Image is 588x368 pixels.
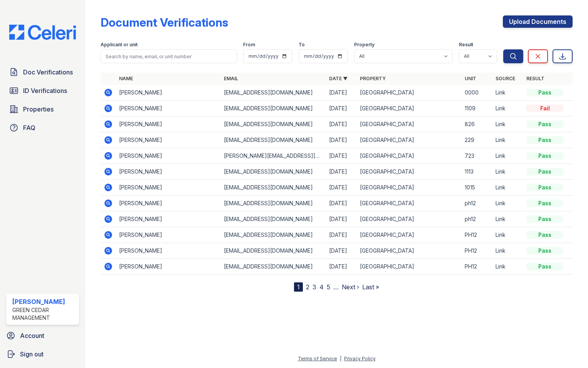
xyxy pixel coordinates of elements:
[221,180,326,196] td: [EMAIL_ADDRESS][DOMAIN_NAME]
[462,227,492,243] td: PH12
[116,148,221,164] td: [PERSON_NAME]
[224,76,238,81] a: Email
[492,132,523,148] td: Link
[23,86,67,95] span: ID Verifications
[329,76,348,81] a: Date ▼
[362,283,379,291] a: Last »
[492,259,523,275] td: Link
[326,259,357,275] td: [DATE]
[357,148,462,164] td: [GEOGRAPHIC_DATA]
[326,116,357,132] td: [DATE]
[6,64,79,80] a: Doc Verifications
[327,283,330,291] a: 5
[492,116,523,132] td: Link
[101,42,138,48] label: Applicant or unit
[462,211,492,227] td: ph12
[462,148,492,164] td: 723
[357,85,462,101] td: [GEOGRAPHIC_DATA]
[326,148,357,164] td: [DATE]
[326,196,357,211] td: [DATE]
[116,196,221,211] td: [PERSON_NAME]
[326,132,357,148] td: [DATE]
[119,76,133,81] a: Name
[221,101,326,116] td: [EMAIL_ADDRESS][DOMAIN_NAME]
[326,85,357,101] td: [DATE]
[526,263,563,270] div: Pass
[503,15,573,28] a: Upload Documents
[492,243,523,259] td: Link
[357,164,462,180] td: [GEOGRAPHIC_DATA]
[101,15,228,29] div: Document Verifications
[3,25,82,40] img: CE_Logo_Blue-a8612792a0a2168367f1c8372b55b34899dd931a85d93a1a3d3e32e68fde9ad4.png
[462,180,492,196] td: 1015
[116,180,221,196] td: [PERSON_NAME]
[492,164,523,180] td: Link
[357,211,462,227] td: [GEOGRAPHIC_DATA]
[221,116,326,132] td: [EMAIL_ADDRESS][DOMAIN_NAME]
[116,259,221,275] td: [PERSON_NAME]
[326,227,357,243] td: [DATE]
[492,85,523,101] td: Link
[116,164,221,180] td: [PERSON_NAME]
[20,349,44,359] span: Sign out
[326,243,357,259] td: [DATE]
[360,76,386,81] a: Property
[526,215,563,223] div: Pass
[462,116,492,132] td: 826
[12,306,76,322] div: Green Cedar Management
[221,259,326,275] td: [EMAIL_ADDRESS][DOMAIN_NAME]
[354,42,375,48] label: Property
[357,101,462,116] td: [GEOGRAPHIC_DATA]
[23,105,54,114] span: Properties
[526,76,544,81] a: Result
[357,132,462,148] td: [GEOGRAPHIC_DATA]
[492,180,523,196] td: Link
[3,346,82,362] a: Sign out
[357,227,462,243] td: [GEOGRAPHIC_DATA]
[333,282,339,292] span: …
[312,283,316,291] a: 3
[221,243,326,259] td: [EMAIL_ADDRESS][DOMAIN_NAME]
[294,282,303,292] div: 1
[462,164,492,180] td: 1113
[526,247,563,255] div: Pass
[221,85,326,101] td: [EMAIL_ADDRESS][DOMAIN_NAME]
[298,356,337,361] a: Terms of Service
[23,123,35,132] span: FAQ
[221,132,326,148] td: [EMAIL_ADDRESS][DOMAIN_NAME]
[116,85,221,101] td: [PERSON_NAME]
[357,116,462,132] td: [GEOGRAPHIC_DATA]
[101,49,237,63] input: Search by name, email, or unit number
[492,227,523,243] td: Link
[221,196,326,211] td: [EMAIL_ADDRESS][DOMAIN_NAME]
[243,42,255,48] label: From
[6,101,79,117] a: Properties
[342,283,359,291] a: Next ›
[221,148,326,164] td: [PERSON_NAME][EMAIL_ADDRESS][DOMAIN_NAME]
[526,231,563,239] div: Pass
[299,42,305,48] label: To
[12,297,76,306] div: [PERSON_NAME]
[116,243,221,259] td: [PERSON_NAME]
[116,116,221,132] td: [PERSON_NAME]
[357,243,462,259] td: [GEOGRAPHIC_DATA]
[526,152,563,160] div: Pass
[326,211,357,227] td: [DATE]
[465,76,476,81] a: Unit
[3,328,82,343] a: Account
[462,259,492,275] td: PH12
[6,120,79,135] a: FAQ
[221,211,326,227] td: [EMAIL_ADDRESS][DOMAIN_NAME]
[221,164,326,180] td: [EMAIL_ADDRESS][DOMAIN_NAME]
[326,101,357,116] td: [DATE]
[526,184,563,191] div: Pass
[462,196,492,211] td: ph12
[492,211,523,227] td: Link
[462,85,492,101] td: 0000
[326,180,357,196] td: [DATE]
[492,196,523,211] td: Link
[526,136,563,144] div: Pass
[462,132,492,148] td: 229
[526,120,563,128] div: Pass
